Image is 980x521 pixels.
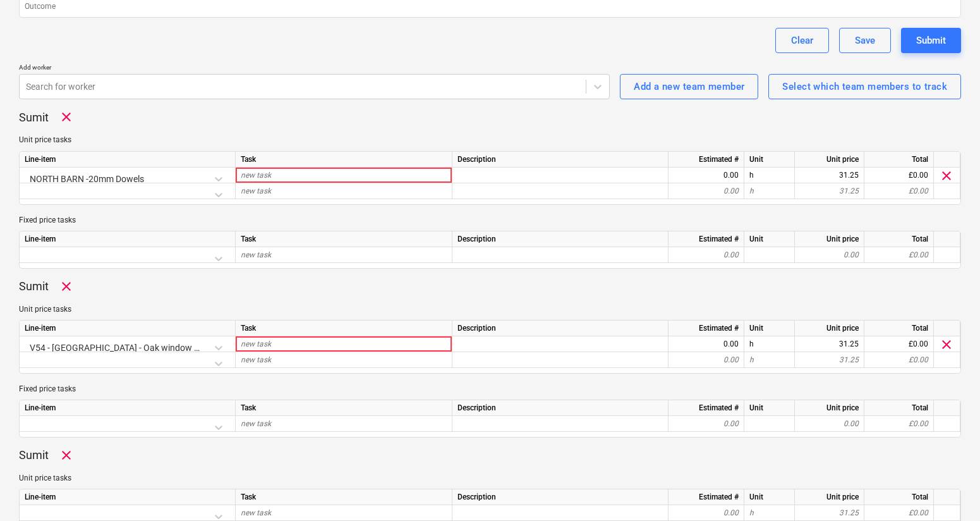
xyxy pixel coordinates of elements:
[744,321,795,336] div: Unit
[800,247,859,263] div: 0.00
[744,152,795,168] div: Unit
[744,505,795,521] div: h
[668,152,744,168] div: Estimated #
[744,183,795,199] div: h
[782,78,947,95] div: Select which team members to track
[864,400,934,416] div: Total
[19,304,961,315] p: Unit price tasks
[59,279,74,294] span: Remove worker
[795,231,864,247] div: Unit price
[634,78,744,95] div: Add a new team member
[241,508,271,517] span: new task
[855,32,875,49] div: Save
[452,231,668,247] div: Description
[668,400,744,416] div: Estimated #
[452,400,668,416] div: Description
[20,152,236,168] div: Line-item
[452,321,668,336] div: Description
[744,352,795,368] div: h
[795,321,864,336] div: Unit price
[864,183,934,199] div: £0.00
[795,489,864,505] div: Unit price
[19,473,961,484] p: Unit price tasks
[800,505,859,521] div: 31.25
[19,110,49,125] p: Sumit
[668,231,744,247] div: Estimated #
[241,340,271,348] span: new task
[674,168,739,183] div: 0.00
[939,337,954,352] span: clear
[19,63,610,74] p: Add worker
[19,135,961,145] p: Unit price tasks
[674,183,739,199] div: 0.00
[800,336,859,352] div: 31.25
[19,215,961,226] p: Fixed price tasks
[864,352,934,368] div: £0.00
[59,448,74,463] span: Remove worker
[19,279,49,294] p: Sumit
[864,321,934,336] div: Total
[791,32,813,49] div: Clear
[744,231,795,247] div: Unit
[744,168,795,183] div: h
[241,250,271,259] span: new task
[241,355,271,364] span: new task
[241,419,271,428] span: new task
[236,152,452,168] div: Task
[768,74,961,99] button: Select which team members to track
[668,489,744,505] div: Estimated #
[674,416,739,432] div: 0.00
[668,321,744,336] div: Estimated #
[939,168,954,183] span: clear
[864,168,934,183] div: £0.00
[20,231,236,247] div: Line-item
[864,247,934,263] div: £0.00
[744,489,795,505] div: Unit
[901,28,961,53] button: Submit
[800,416,859,432] div: 0.00
[674,352,739,368] div: 0.00
[241,171,271,180] span: new task
[864,231,934,247] div: Total
[19,384,961,395] p: Fixed price tasks
[839,28,891,53] button: Save
[674,336,739,352] div: 0.00
[744,400,795,416] div: Unit
[795,152,864,168] div: Unit price
[20,321,236,336] div: Line-item
[674,247,739,263] div: 0.00
[236,489,452,505] div: Task
[20,489,236,505] div: Line-item
[241,187,271,195] span: new task
[20,400,236,416] div: Line-item
[236,321,452,336] div: Task
[59,109,74,125] span: Remove worker
[744,336,795,352] div: h
[916,32,946,49] div: Submit
[864,416,934,432] div: £0.00
[775,28,829,53] button: Clear
[236,400,452,416] div: Task
[452,152,668,168] div: Description
[864,336,934,352] div: £0.00
[800,352,859,368] div: 31.25
[795,400,864,416] div: Unit price
[864,505,934,521] div: £0.00
[864,489,934,505] div: Total
[800,168,859,183] div: 31.25
[620,74,758,99] button: Add a new team member
[236,231,452,247] div: Task
[864,152,934,168] div: Total
[674,505,739,521] div: 0.00
[800,183,859,199] div: 31.25
[19,448,49,463] p: Sumit
[452,489,668,505] div: Description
